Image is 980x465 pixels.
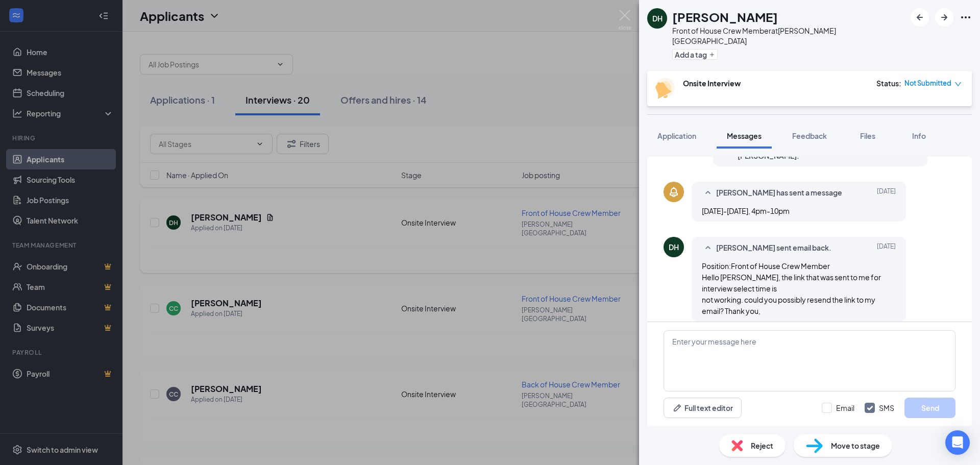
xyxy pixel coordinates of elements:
[935,8,953,27] button: ArrowRight
[914,11,926,23] svg: ArrowLeftNew
[683,79,741,88] b: Onsite Interview
[702,187,714,199] svg: SmallChevronUp
[751,440,773,451] span: Reject
[716,242,831,254] span: [PERSON_NAME] sent email back.
[904,398,955,418] button: Send
[702,261,881,315] span: Position:Front of House Crew Member Hello [PERSON_NAME], the link that was sent to me for intervi...
[702,206,790,215] span: [DATE]-[DATE], 4pm-10pm
[911,8,929,27] button: ArrowLeftNew
[672,8,778,26] h1: [PERSON_NAME]
[792,131,827,140] span: Feedback
[912,131,926,140] span: Info
[960,11,972,23] svg: Ellipses
[669,242,679,252] div: DH
[664,398,742,418] button: Full text editorPen
[727,131,762,140] span: Messages
[876,78,901,88] div: Status :
[945,430,970,455] div: Open Intercom Messenger
[716,187,842,199] span: [PERSON_NAME] has sent a message
[938,11,950,23] svg: ArrowRight
[672,49,718,60] button: PlusAdd a tag
[672,26,905,46] div: Front of House Crew Member at [PERSON_NAME][GEOGRAPHIC_DATA]
[904,78,951,88] span: Not Submitted
[860,131,875,140] span: Files
[668,186,680,198] svg: Bell
[877,187,896,199] span: [DATE]
[877,242,896,254] span: [DATE]
[954,81,962,88] span: down
[702,242,714,254] svg: SmallChevronUp
[831,440,880,451] span: Move to stage
[657,131,696,140] span: Application
[652,13,663,23] div: DH
[672,403,682,413] svg: Pen
[709,52,715,58] svg: Plus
